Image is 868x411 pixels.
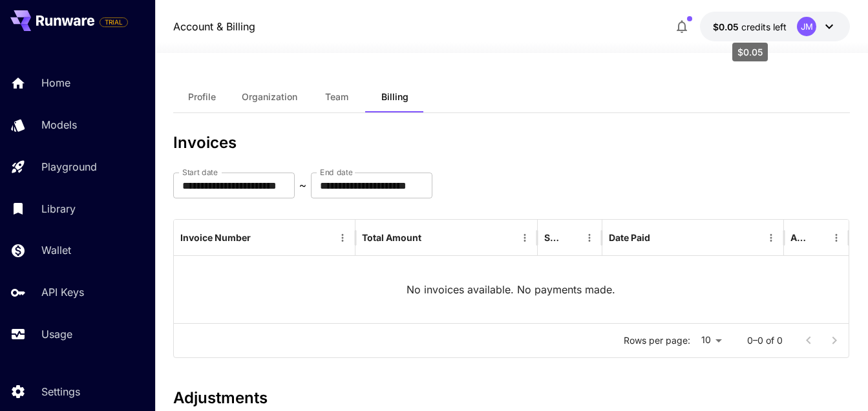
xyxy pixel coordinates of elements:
[100,17,127,27] span: TRIAL
[173,19,255,34] a: Account & Billing
[362,232,421,243] div: Total Amount
[651,229,670,247] button: Sort
[562,229,580,247] button: Sort
[700,12,850,41] button: $0.05JM
[741,21,787,32] span: credits left
[797,17,816,36] div: JM
[299,178,306,193] p: ~
[732,43,768,61] div: $0.05
[173,389,851,407] h3: Adjustments
[713,21,741,32] span: $0.05
[609,232,650,243] div: Date Paid
[242,91,297,103] span: Organization
[41,75,70,90] p: Home
[252,229,270,247] button: Sort
[423,229,441,247] button: Sort
[41,326,72,342] p: Usage
[333,229,352,247] button: Menu
[41,117,77,132] p: Models
[41,159,97,174] p: Playground
[100,14,128,30] span: Add your payment card to enable full platform functionality.
[173,19,255,34] nav: breadcrumb
[580,229,598,247] button: Menu
[188,91,216,103] span: Profile
[41,201,76,216] p: Library
[180,232,251,243] div: Invoice Number
[809,229,827,247] button: Sort
[325,91,348,103] span: Team
[790,232,808,243] div: Action
[320,167,352,178] label: End date
[182,167,218,178] label: Start date
[516,229,534,247] button: Menu
[713,20,787,34] div: $0.05
[544,232,561,243] div: Status
[41,242,71,258] p: Wallet
[173,134,851,152] h3: Invoices
[827,229,845,247] button: Menu
[407,282,615,297] p: No invoices available. No payments made.
[41,284,84,300] p: API Keys
[747,334,783,347] p: 0–0 of 0
[695,331,726,350] div: 10
[762,229,780,247] button: Menu
[41,384,80,399] p: Settings
[381,91,408,103] span: Billing
[624,334,690,347] p: Rows per page:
